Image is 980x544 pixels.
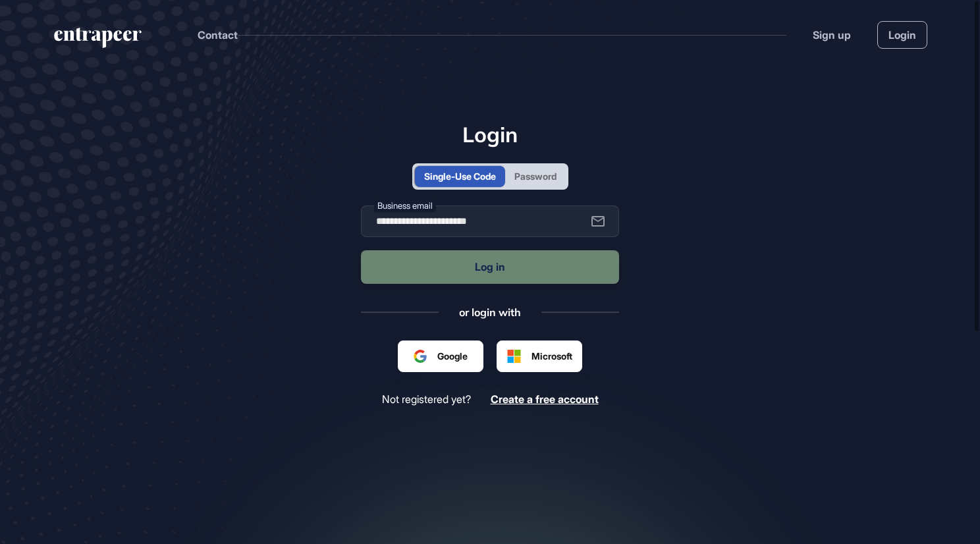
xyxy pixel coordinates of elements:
[877,21,927,49] a: Login
[382,393,471,406] span: Not registered yet?
[514,169,557,183] div: Password
[361,250,619,284] button: Log in
[459,305,521,319] div: or login with
[361,122,619,147] h1: Login
[53,28,143,53] a: entrapeer-logo
[491,393,599,406] a: Create a free account
[198,26,238,43] button: Contact
[374,198,436,212] label: Business email
[491,393,599,406] span: Create a free account
[813,27,851,43] a: Sign up
[531,349,572,363] span: Microsoft
[424,169,496,183] div: Single-Use Code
